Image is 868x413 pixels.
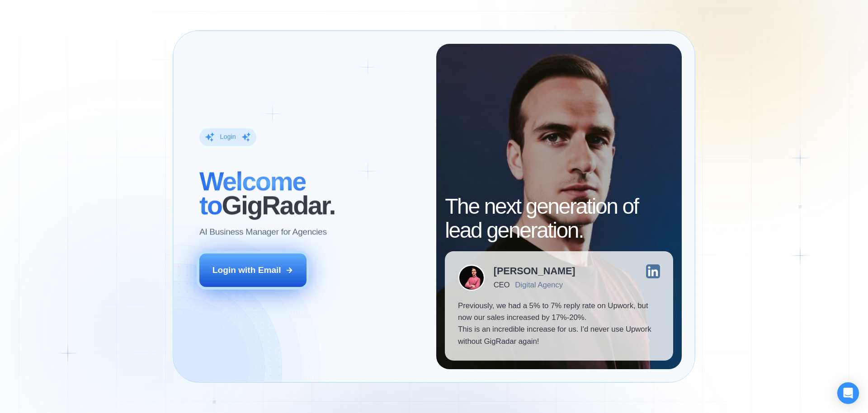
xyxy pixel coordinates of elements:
button: Login with Email [199,253,307,287]
div: Open Intercom Messenger [837,382,859,404]
div: [PERSON_NAME] [494,266,576,276]
p: Previously, we had a 5% to 7% reply rate on Upwork, but now our sales increased by 17%-20%. This ... [458,300,660,348]
h2: ‍ GigRadar. [199,170,423,218]
div: Login with Email [212,264,281,276]
div: CEO [494,281,509,289]
div: Digital Agency [515,281,563,289]
div: Login [220,133,236,141]
h2: The next generation of lead generation. [445,195,673,243]
span: Welcome to [199,167,306,220]
p: AI Business Manager for Agencies [199,226,327,238]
